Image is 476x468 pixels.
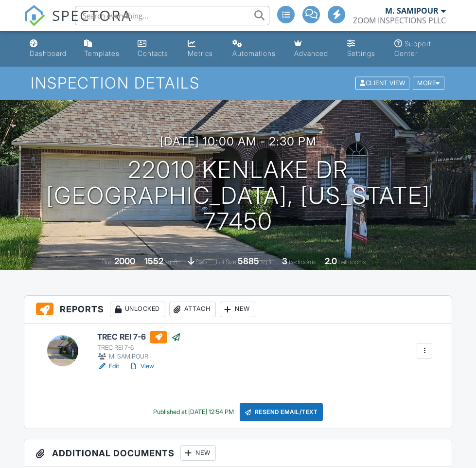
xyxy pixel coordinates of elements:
div: 2000 [114,256,135,266]
a: Client View [354,79,412,86]
a: Templates [80,35,126,63]
a: Automations (Basic) [229,35,282,63]
a: SPECTORA [24,13,132,34]
div: 3 [282,256,287,266]
a: Dashboard [26,35,72,63]
div: Dashboard [30,49,67,57]
h3: Reports [24,296,452,324]
div: M. SAMIPOUR [385,6,439,16]
h6: TREC REI 7-6 [97,331,181,343]
span: Lot Size [216,258,236,266]
div: ZOOM INSPECTIONS PLLC [353,16,446,25]
span: bedrooms [289,258,316,266]
h1: 22010 Kenlake Dr [GEOGRAPHIC_DATA], [US_STATE] 77450 [16,157,460,234]
h1: Inspection Details [31,74,445,91]
span: sq. ft. [165,258,178,266]
div: TREC REI 7-6 [97,344,181,352]
div: Support Center [394,39,431,57]
a: Contacts [134,35,176,63]
div: M. SAMIPOUR [97,352,181,361]
a: Advanced [290,35,335,63]
div: Resend Email/Text [240,403,323,421]
div: Client View [355,77,409,90]
div: Published at [DATE] 12:54 PM [153,408,234,416]
div: Contacts [138,49,168,57]
div: New [180,445,216,461]
div: Metrics [188,49,213,57]
a: Metrics [184,35,221,63]
div: 2.0 [325,256,337,266]
input: Search everything... [75,6,269,25]
span: slab [196,258,207,266]
a: Settings [343,35,383,63]
span: sq.ft. [261,258,273,266]
div: Attach [169,302,216,317]
div: 5885 [238,256,259,266]
img: The Best Home Inspection Software - Spectora [24,5,45,26]
div: Unlocked [110,302,165,317]
h3: [DATE] 10:00 am - 2:30 pm [160,135,317,148]
a: Edit [97,361,119,371]
span: SPECTORA [52,5,132,25]
div: Advanced [294,49,328,57]
div: 1552 [144,256,163,266]
a: Support Center [390,35,450,63]
div: More [413,77,444,90]
div: New [220,302,255,317]
h3: Additional Documents [24,439,452,467]
div: Settings [347,49,375,57]
div: Templates [84,49,120,57]
span: bathrooms [338,258,366,266]
span: Built [102,258,113,266]
a: TREC REI 7-6 TREC REI 7-6 M. SAMIPOUR [97,331,181,362]
div: Automations [232,49,276,57]
a: View [129,361,154,371]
